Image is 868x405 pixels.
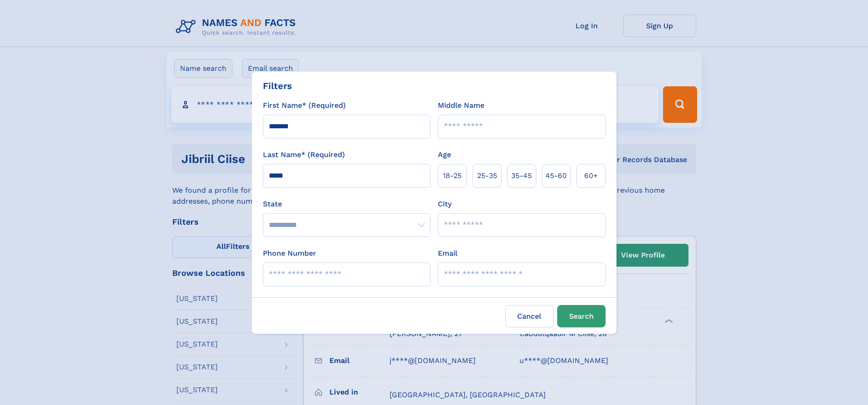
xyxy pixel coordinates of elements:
[545,170,567,181] span: 45‑60
[263,79,292,93] div: Filters
[263,199,431,210] label: State
[443,170,462,181] span: 18‑25
[477,170,497,181] span: 25‑35
[584,170,598,181] span: 60+
[263,248,316,259] label: Phone Number
[263,149,345,160] label: Last Name* (Required)
[505,305,554,327] label: Cancel
[438,199,452,210] label: City
[438,149,451,160] label: Age
[438,248,457,259] label: Email
[557,305,606,327] button: Search
[438,100,484,111] label: Middle Name
[511,170,532,181] span: 35‑45
[263,100,346,111] label: First Name* (Required)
